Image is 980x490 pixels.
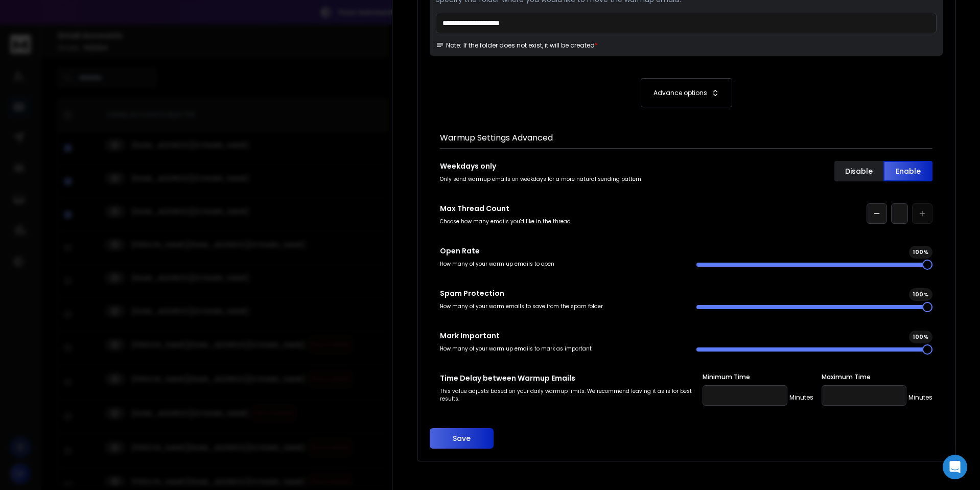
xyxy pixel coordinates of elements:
[440,288,676,298] p: Spam Protection
[654,89,707,97] p: Advance options
[440,203,676,214] p: Max Thread Count
[909,288,932,301] div: 100 %
[909,246,932,259] div: 100 %
[440,175,676,183] p: Only send warmup emails on weekdays for a more natural sending pattern
[440,132,932,144] h1: Warmup Settings Advanced
[909,331,932,343] div: 100 %
[943,455,967,479] div: Open Intercom Messenger
[883,161,932,181] button: Enable
[789,393,813,402] p: Minutes
[440,78,932,107] button: Advance options
[440,260,676,268] p: How many of your warm up emails to open
[908,393,932,402] p: Minutes
[440,218,676,225] p: Choose how many emails you'd like in the thread
[430,428,494,449] button: Save
[440,246,676,256] p: Open Rate
[440,345,676,353] p: How many of your warm up emails to mark as important
[440,387,698,403] p: This value adjusts based on your daily warmup limits. We recommend leaving it as is for best resu...
[440,161,676,171] p: Weekdays only
[436,41,461,50] span: Note:
[463,41,595,50] p: If the folder does not exist, it will be created
[440,302,676,310] p: How many of your warm emails to save from the spam folder
[834,161,883,181] button: Disable
[440,331,676,341] p: Mark Important
[703,373,813,381] label: Minimum Time
[440,373,698,383] p: Time Delay between Warmup Emails
[822,373,932,381] label: Maximum Time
